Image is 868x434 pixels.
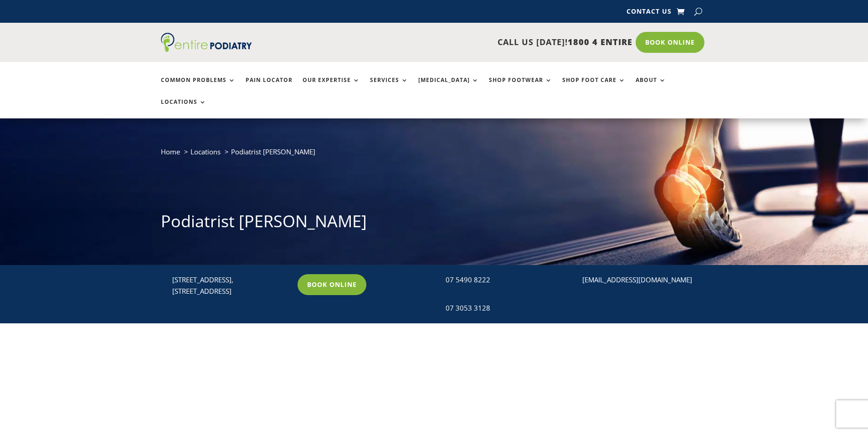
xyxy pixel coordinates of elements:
[636,32,704,53] a: Book Online
[287,36,632,48] p: CALL US [DATE]!
[161,146,708,164] nav: breadcrumb
[636,77,666,97] a: About
[489,77,552,97] a: Shop Footwear
[446,274,563,286] div: 07 5490 8222
[562,77,626,97] a: Shop Foot Care
[161,99,206,118] a: Locations
[161,147,180,156] a: Home
[246,77,293,97] a: Pain Locator
[161,33,252,52] img: logo (1)
[446,302,563,314] div: 07 3053 3128
[418,77,479,97] a: [MEDICAL_DATA]
[627,8,672,18] a: Contact Us
[231,147,315,156] span: Podiatrist [PERSON_NAME]
[298,274,366,295] a: Book Online
[568,36,632,47] span: 1800 4 ENTIRE
[172,274,289,297] p: [STREET_ADDRESS], [STREET_ADDRESS]
[370,77,408,97] a: Services
[582,275,692,284] a: [EMAIL_ADDRESS][DOMAIN_NAME]
[303,77,360,97] a: Our Expertise
[161,77,236,97] a: Common Problems
[161,210,708,237] h1: Podiatrist [PERSON_NAME]
[161,45,252,54] a: Entire Podiatry
[190,147,221,156] a: Locations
